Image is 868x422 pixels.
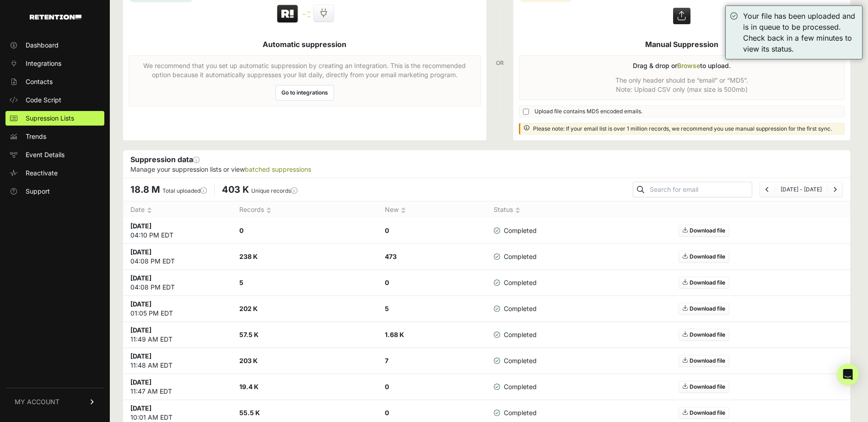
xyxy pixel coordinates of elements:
input: Upload file contains MD5 encoded emails. [523,109,529,115]
strong: [DATE] [130,222,151,230]
a: Download file [679,355,729,367]
th: New [377,201,486,218]
span: Completed [494,330,537,339]
strong: 0 [385,383,389,390]
img: Retention.com [30,15,81,20]
span: Completed [494,304,537,313]
span: Contacts [26,77,53,86]
a: Event Details [5,148,104,162]
p: Manage your suppression lists or view [130,165,843,174]
a: Supression Lists [5,111,104,126]
a: Download file [679,329,729,341]
span: Code Script [26,95,61,105]
strong: [DATE] [130,326,151,334]
strong: 0 [385,279,389,286]
strong: [DATE] [130,352,151,360]
img: integration [303,14,310,15]
a: Download file [679,381,729,393]
th: Status [486,201,559,218]
span: Completed [494,278,537,287]
td: 04:10 PM EDT [123,218,232,244]
span: Completed [494,382,537,391]
strong: [DATE] [130,378,151,386]
strong: 55.5 K [239,409,260,417]
a: Contacts [5,74,104,89]
strong: 19.4 K [239,383,259,390]
td: 11:48 AM EDT [123,348,232,374]
strong: [DATE] [130,274,151,282]
img: integration [303,16,310,17]
a: batched suppressions [245,165,311,173]
span: Dashboard [26,41,59,50]
nav: Page navigation [760,182,843,197]
strong: 0 [385,227,389,234]
img: Retention [276,4,299,24]
div: Suppression data [123,150,850,178]
strong: [DATE] [130,248,151,256]
span: Trends [26,132,46,141]
span: Support [26,187,50,196]
label: Unique records [251,187,297,194]
td: 01:05 PM EDT [123,296,232,322]
span: Completed [494,226,537,235]
th: Records [232,201,377,218]
label: Total uploaded [162,187,207,194]
span: Completed [494,356,537,365]
td: 04:08 PM EDT [123,244,232,270]
a: Download file [679,277,729,289]
a: MY ACCOUNT [5,388,104,416]
div: Your file has been uploaded and is in queue to be processed. Check back in a few minutes to view ... [743,11,857,54]
span: Completed [494,252,537,261]
img: no_sort-eaf950dc5ab64cae54d48a5578032e96f70b2ecb7d747501f34c8f2db400fb66.gif [266,207,271,214]
strong: [DATE] [130,404,151,412]
td: 04:08 PM EDT [123,270,232,296]
a: Download file [679,407,729,419]
span: Supression Lists [26,114,74,123]
strong: 57.5 K [239,331,259,338]
div: Open Intercom Messenger [837,364,859,385]
strong: [DATE] [130,300,151,308]
strong: 5 [239,279,243,286]
a: Download file [679,251,729,263]
a: Reactivate [5,166,104,180]
input: Search for email [648,183,752,196]
a: Previous [766,186,769,193]
img: integration [303,11,310,13]
p: We recommend that you set up automatic suppression by creating an Integration. This is the recomm... [135,61,475,79]
a: Support [5,184,104,199]
strong: 5 [385,305,389,312]
img: no_sort-eaf950dc5ab64cae54d48a5578032e96f70b2ecb7d747501f34c8f2db400fb66.gif [401,207,406,214]
strong: 202 K [239,305,258,312]
a: Go to integrations [275,85,334,100]
strong: 0 [385,409,389,417]
strong: 1.68 K [385,331,404,338]
th: Date [123,201,232,218]
strong: 7 [385,357,388,364]
a: Download file [679,225,729,237]
span: 403 K [222,184,249,195]
a: Dashboard [5,38,104,53]
span: Reactivate [26,169,58,178]
td: 11:47 AM EDT [123,374,232,400]
a: Next [833,186,837,193]
span: Completed [494,408,537,417]
a: Code Script [5,93,104,107]
span: Integrations [26,59,61,68]
strong: 203 K [239,357,258,364]
strong: 0 [239,227,243,234]
a: Trends [5,129,104,144]
h5: Automatic suppression [263,39,346,50]
a: Integrations [5,56,104,71]
strong: 238 K [239,253,258,260]
img: no_sort-eaf950dc5ab64cae54d48a5578032e96f70b2ecb7d747501f34c8f2db400fb66.gif [515,207,520,214]
span: 18.8 M [130,184,160,195]
span: Event Details [26,150,65,159]
td: 11:49 AM EDT [123,322,232,348]
li: [DATE] - [DATE] [775,186,827,193]
strong: 473 [385,253,397,260]
span: MY ACCOUNT [15,397,59,406]
a: Download file [679,303,729,315]
span: Upload file contains MD5 encoded emails. [534,108,642,115]
img: no_sort-eaf950dc5ab64cae54d48a5578032e96f70b2ecb7d747501f34c8f2db400fb66.gif [147,207,152,214]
